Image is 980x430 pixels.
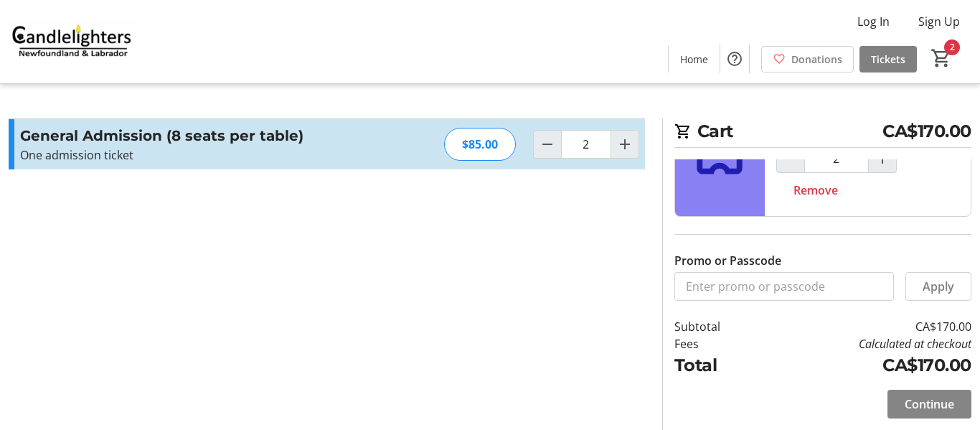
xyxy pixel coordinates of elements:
span: Continue [905,396,954,413]
td: CA$170.00 [760,318,971,335]
p: One admission ticket [20,146,334,164]
button: Sign Up [907,10,971,33]
a: Tickets [859,46,917,73]
td: Subtotal [674,318,760,335]
button: Decrement by one [534,131,561,158]
td: Fees [674,335,760,352]
input: General Admission (8 seats per table) Quantity [561,130,611,159]
img: Candlelighters Newfoundland and Labrador's Logo [9,6,136,78]
span: Tickets [871,52,905,67]
a: Donations [761,46,854,73]
button: Increment by one [611,131,639,158]
button: Apply [905,272,971,301]
span: CA$170.00 [882,118,971,144]
input: Enter promo or passcode [674,272,894,301]
span: Apply [923,278,954,295]
button: Cart [928,45,954,71]
span: Remove [793,182,838,199]
td: Total [674,352,760,378]
button: Help [720,45,749,73]
h2: Cart [674,118,971,148]
label: Promo or Passcode [674,252,781,269]
button: Continue [887,390,971,419]
td: CA$170.00 [760,352,971,378]
button: Log In [846,10,901,33]
span: Donations [791,52,842,67]
span: Sign Up [918,13,960,30]
div: $85.00 [444,128,516,161]
span: Home [680,52,708,67]
a: Home [669,46,720,73]
span: Log In [857,13,890,30]
button: Remove [776,176,855,205]
h3: General Admission (8 seats per table) [20,125,334,146]
td: Calculated at checkout [760,335,971,352]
